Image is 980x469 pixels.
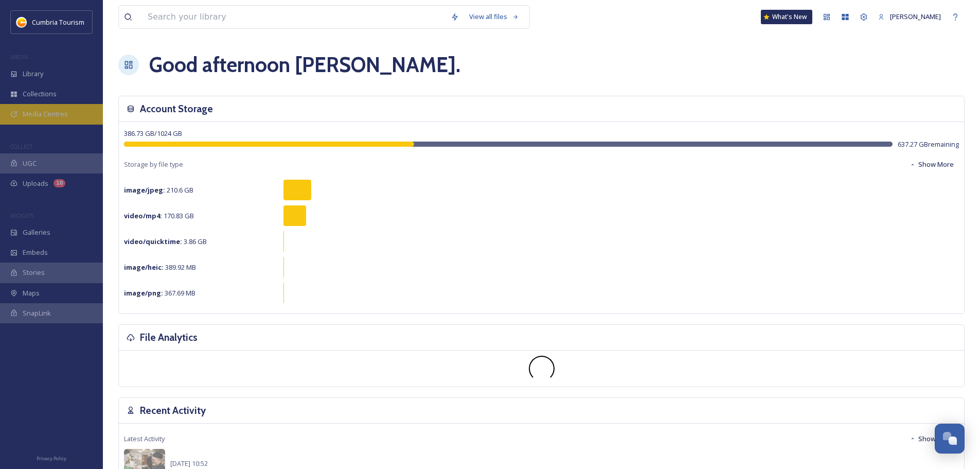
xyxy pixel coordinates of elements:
[124,185,193,195] span: 210.6 GB
[935,424,965,454] button: Open Chat
[37,455,66,462] span: Privacy Policy
[23,288,40,298] span: Maps
[761,10,812,24] a: What's New
[23,179,48,188] span: Uploads
[124,237,207,246] span: 3.86 GB
[124,211,162,220] strong: video/mp4 :
[124,185,165,195] strong: image/jpeg :
[23,308,51,318] span: SnapLink
[890,12,941,21] span: [PERSON_NAME]
[32,18,84,27] span: Cumbria Tourism
[10,212,34,219] span: WIDGETS
[23,268,45,277] span: Stories
[124,288,195,298] span: 367.69 MB
[10,143,32,150] span: COLLECT
[149,49,460,80] h1: Good afternoon [PERSON_NAME] .
[37,451,66,464] a: Privacy Policy
[23,109,68,119] span: Media Centres
[124,263,164,272] strong: image/heic :
[124,160,183,169] span: Storage by file type
[23,69,43,79] span: Library
[23,159,37,168] span: UGC
[898,140,959,149] span: 637.27 GB remaining
[124,263,196,272] span: 389.92 MB
[23,228,50,237] span: Galleries
[16,17,27,27] img: images.jpg
[142,6,446,28] input: Search your library
[904,429,959,449] button: Show More
[873,7,946,27] a: [PERSON_NAME]
[140,330,198,345] h3: File Analytics
[904,154,959,175] button: Show More
[124,211,194,220] span: 170.83 GB
[140,101,213,116] h3: Account Storage
[124,129,182,138] span: 386.73 GB / 1024 GB
[10,53,28,61] span: MEDIA
[124,288,163,298] strong: image/png :
[124,434,165,444] span: Latest Activity
[170,459,208,468] span: [DATE] 10:52
[124,237,182,246] strong: video/quicktime :
[140,403,206,418] h3: Recent Activity
[464,7,524,27] a: View all files
[23,89,57,99] span: Collections
[54,179,65,187] div: 10
[23,248,48,257] span: Embeds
